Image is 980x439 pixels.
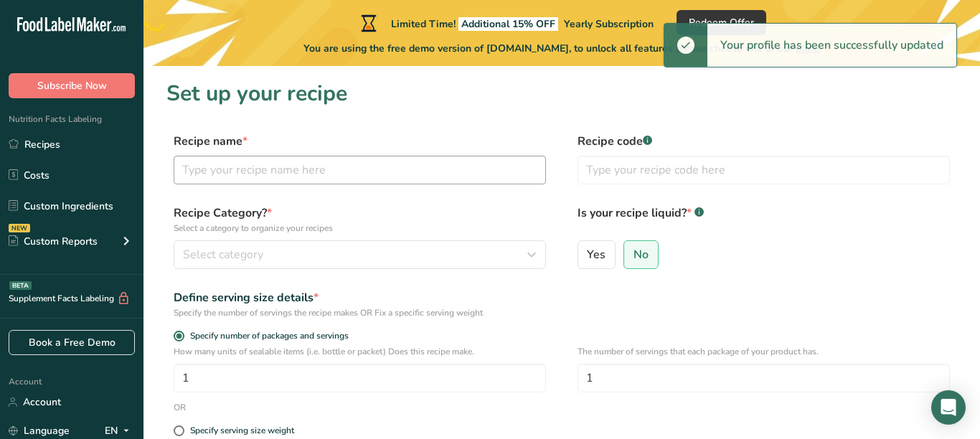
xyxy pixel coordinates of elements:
label: Is your recipe liquid? [578,204,950,235]
input: Type your recipe code here [578,156,950,184]
span: Yes [587,247,606,262]
div: Specify serving size weight [190,425,294,436]
span: Select category [183,246,263,263]
div: Open Intercom Messenger [931,390,966,425]
div: OR [174,401,186,414]
input: Type your recipe name here [174,156,546,184]
span: Yearly Subscription [564,17,654,31]
label: Recipe Category? [174,204,546,235]
div: Define serving size details [174,289,546,306]
button: Redeem Offer [677,10,766,35]
div: Your profile has been successfully updated [707,24,956,67]
p: The number of servings that each package of your product has. [578,345,950,358]
h1: Set up your recipe [166,77,957,110]
button: Subscribe Now [9,73,135,98]
button: Select category [174,240,546,269]
div: BETA [9,281,32,290]
span: Additional 15% OFF [458,17,558,31]
div: Custom Reports [9,234,98,249]
p: Select a category to organize your recipes [174,222,546,235]
div: Limited Time! [358,14,654,32]
a: Book a Free Demo [9,330,135,355]
label: Recipe name [174,133,546,150]
label: Recipe code [578,133,950,150]
span: No [633,247,649,262]
span: Subscribe Now [37,78,107,93]
span: Specify number of packages and servings [184,331,349,341]
div: Specify the number of servings the recipe makes OR Fix a specific serving weight [174,306,546,319]
p: How many units of sealable items (i.e. bottle or packet) Does this recipe make. [174,345,546,358]
span: Redeem Offer [689,15,754,30]
div: NEW [9,224,30,232]
span: You are using the free demo version of [DOMAIN_NAME], to unlock all features please choose one of... [303,41,821,56]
